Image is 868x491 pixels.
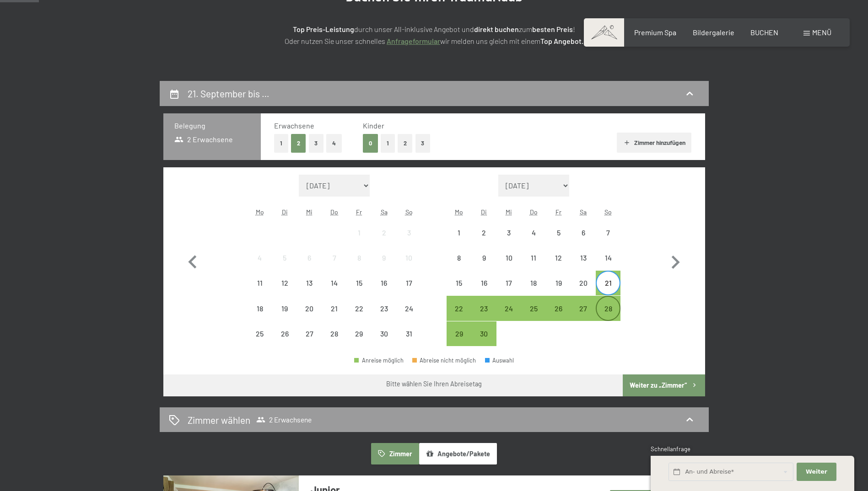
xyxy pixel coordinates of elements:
div: Wed Sep 03 2025 [496,220,521,245]
div: Mon Aug 04 2025 [248,245,272,270]
div: 2 [372,229,395,252]
abbr: Samstag [381,208,388,216]
div: Abreise nicht möglich [322,296,347,320]
a: Bildergalerie [693,28,734,37]
div: Sun Aug 24 2025 [396,296,421,320]
div: 3 [497,229,520,252]
button: Weiter zu „Zimmer“ [623,374,705,396]
div: Abreise nicht möglich [322,321,347,346]
div: 16 [473,279,496,302]
div: Sun Aug 31 2025 [396,321,421,346]
div: Thu Sep 18 2025 [521,271,546,295]
div: 18 [248,305,271,328]
div: Abreise nicht möglich [396,296,421,320]
div: Abreise nicht möglich [322,245,347,270]
div: 10 [397,254,420,277]
div: 23 [372,305,395,328]
button: Zimmer [371,443,419,464]
span: Erwachsene [274,121,314,130]
div: Thu Sep 25 2025 [521,296,546,320]
div: 11 [522,254,545,277]
span: 2 Erwachsene [174,134,233,144]
div: Abreise möglich [472,296,496,320]
div: 19 [273,305,296,328]
button: 1 [274,134,288,153]
abbr: Mittwoch [306,208,313,216]
div: 2 [473,229,496,252]
div: Abreise nicht möglich [396,321,421,346]
button: 2 [398,134,413,153]
div: Fri Sep 05 2025 [546,220,571,245]
div: Sun Sep 07 2025 [596,220,620,245]
div: 30 [473,330,496,353]
div: Abreise nicht möglich [297,296,322,320]
div: 18 [522,279,545,302]
div: Sun Aug 10 2025 [396,245,421,270]
span: BUCHEN [750,28,778,37]
div: Tue Aug 05 2025 [272,245,297,270]
div: Abreise nicht möglich [447,245,471,270]
div: Wed Aug 13 2025 [297,271,322,295]
div: Wed Aug 20 2025 [297,296,322,320]
div: 4 [522,229,545,252]
div: Abreise nicht möglich [372,271,396,295]
div: 15 [348,279,371,302]
div: 5 [273,254,296,277]
div: 21 [597,279,620,302]
div: Abreise nicht möglich [322,271,347,295]
div: 28 [323,330,346,353]
div: 20 [298,305,321,328]
button: Vorheriger Monat [179,175,206,347]
div: Abreise nicht möglich [248,296,272,320]
div: Abreise nicht möglich [571,245,596,270]
div: Fri Sep 12 2025 [546,245,571,270]
div: Abreise nicht möglich [248,321,272,346]
div: Abreise nicht möglich [372,321,396,346]
div: Thu Aug 07 2025 [322,245,347,270]
span: 1 [650,469,652,476]
div: 13 [572,254,595,277]
div: Tue Sep 09 2025 [472,245,496,270]
div: 6 [572,229,595,252]
div: Sat Aug 16 2025 [372,271,396,295]
div: Sat Sep 06 2025 [571,220,596,245]
div: 27 [298,330,321,353]
div: Abreise nicht möglich [472,220,496,245]
div: Abreise nicht möglich [248,245,272,270]
div: Abreise möglich [496,296,521,320]
div: Thu Aug 21 2025 [322,296,347,320]
div: Sun Sep 14 2025 [596,245,620,270]
button: 1 [381,134,395,153]
button: Weiter [797,463,836,481]
div: Sat Sep 20 2025 [571,271,596,295]
button: Angebote/Pakete [419,443,497,464]
div: Fri Aug 01 2025 [347,220,372,245]
abbr: Dienstag [481,208,487,216]
div: Sat Sep 13 2025 [571,245,596,270]
div: 1 [447,229,470,252]
div: Sat Aug 02 2025 [372,220,396,245]
div: 12 [547,254,570,277]
div: Abreise nicht möglich [297,245,322,270]
div: 17 [497,279,520,302]
abbr: Montag [256,208,264,216]
div: 26 [547,305,570,328]
div: Tue Sep 23 2025 [472,296,496,320]
h2: Zimmer wählen [188,413,250,427]
div: Abreise nicht möglich [546,220,571,245]
div: Abreise nicht möglich [272,296,297,320]
div: Abreise nicht möglich [272,245,297,270]
button: Nächster Monat [662,175,689,347]
div: 8 [447,254,470,277]
div: Mon Sep 15 2025 [447,271,471,295]
div: Wed Sep 24 2025 [496,296,521,320]
div: 29 [447,330,470,353]
div: Abreise nicht möglich [496,245,521,270]
div: Abreise nicht möglich [272,321,297,346]
abbr: Freitag [356,208,362,216]
div: 24 [397,305,420,328]
div: Abreise nicht möglich [596,245,620,270]
div: Sat Aug 09 2025 [372,245,396,270]
div: Abreise nicht möglich [571,271,596,295]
